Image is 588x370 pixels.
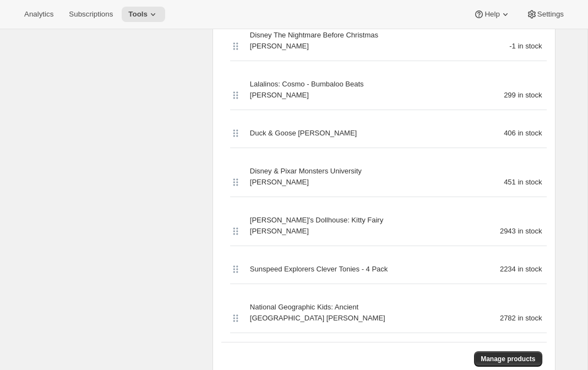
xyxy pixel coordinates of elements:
span: [PERSON_NAME]'s Dollhouse: Kitty Fairy [PERSON_NAME] [250,215,391,237]
span: Analytics [24,10,53,19]
span: Manage products [481,355,535,363]
span: Disney The Nightmare Before Christmas [PERSON_NAME] [250,30,391,52]
button: Subscriptions [62,7,119,22]
span: Sunspeed Explorers Clever Tonies - 4 Pack [250,264,388,275]
div: -1 in stock [400,41,546,52]
span: Tools [128,10,148,19]
button: Settings [520,7,570,22]
div: 2234 in stock [400,264,546,275]
button: Tools [122,7,165,22]
button: Help [467,7,517,22]
div: 2782 in stock [400,313,546,324]
button: Manage products [474,351,542,367]
button: Analytics [18,7,60,22]
span: Lalalinos: Cosmo - Bumbaloo Beats [PERSON_NAME] [250,79,391,101]
span: Duck & Goose [PERSON_NAME] [250,128,357,139]
div: 2943 in stock [400,226,546,237]
span: Help [484,10,499,19]
span: Disney & Pixar Monsters University [PERSON_NAME] [250,166,391,188]
span: National Geographic Kids: Ancient [GEOGRAPHIC_DATA] [PERSON_NAME] [250,302,391,324]
div: 299 in stock [400,90,546,101]
div: 406 in stock [400,128,546,139]
span: Subscriptions [69,10,113,19]
span: Settings [537,10,564,19]
div: 451 in stock [400,177,546,188]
